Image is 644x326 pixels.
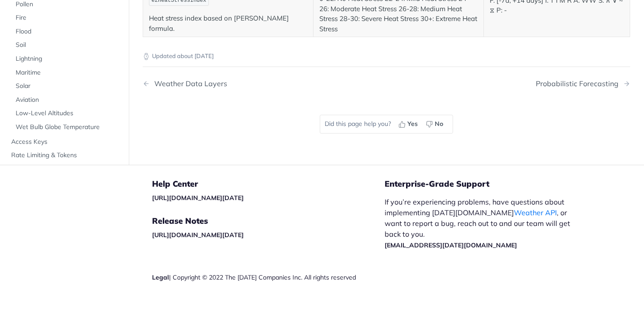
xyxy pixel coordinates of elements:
[11,93,122,107] a: Aviation
[152,216,385,226] h5: Release Notes
[423,117,448,131] button: No
[143,79,352,88] a: Previous Page: Weather Data Layers
[11,107,122,120] a: Low-Level Altitudes
[407,120,418,129] span: Yes
[536,79,630,88] a: Next Page: Probabilistic Forecasting
[152,179,385,189] h5: Help Center
[11,121,122,134] a: Wet Bulb Globe Temperature
[514,208,557,217] a: Weather API
[435,120,443,129] span: No
[11,165,120,174] span: Webhooks
[320,115,453,134] div: Did this page help you?
[11,66,122,79] a: Maritime
[11,52,122,66] a: Lightning
[16,41,120,50] span: Soil
[11,11,122,25] a: Fire
[536,79,623,88] div: Probabilistic Forecasting
[152,273,169,281] a: Legal
[143,71,630,97] nav: Pagination Controls
[16,54,120,63] span: Lightning
[143,52,630,61] p: Updated about [DATE]
[16,82,120,91] span: Solar
[11,39,122,52] a: Soil
[16,13,120,22] span: Fire
[385,241,517,249] a: [EMAIL_ADDRESS][DATE][DOMAIN_NAME]
[16,27,120,36] span: Flood
[7,135,122,149] a: Access Keys
[16,68,120,77] span: Maritime
[16,96,120,104] span: Aviation
[11,79,122,93] a: Solar
[7,149,122,162] a: Rate Limiting & Tokens
[16,123,120,132] span: Wet Bulb Globe Temperature
[150,79,227,88] div: Weather Data Layers
[152,231,244,239] a: [URL][DOMAIN_NAME][DATE]
[152,194,244,202] a: [URL][DOMAIN_NAME][DATE]
[7,163,122,176] a: Webhooks
[11,25,122,38] a: Flood
[16,109,120,118] span: Low-Level Altitudes
[385,196,580,250] p: If you’re experiencing problems, have questions about implementing [DATE][DOMAIN_NAME] , or want ...
[395,117,423,131] button: Yes
[11,138,120,146] span: Access Keys
[11,151,120,160] span: Rate Limiting & Tokens
[385,179,594,189] h5: Enterprise-Grade Support
[152,273,385,282] div: | Copyright © 2022 The [DATE] Companies Inc. All rights reserved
